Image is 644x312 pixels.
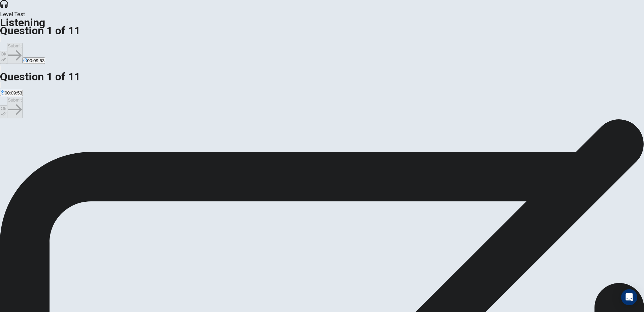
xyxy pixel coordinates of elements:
[5,90,22,95] span: 00:09:53
[27,58,45,63] span: 00:09:53
[7,97,22,118] button: Submit
[7,43,22,64] button: Submit
[621,289,637,305] div: Open Intercom Messenger
[23,57,45,64] button: 00:09:53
